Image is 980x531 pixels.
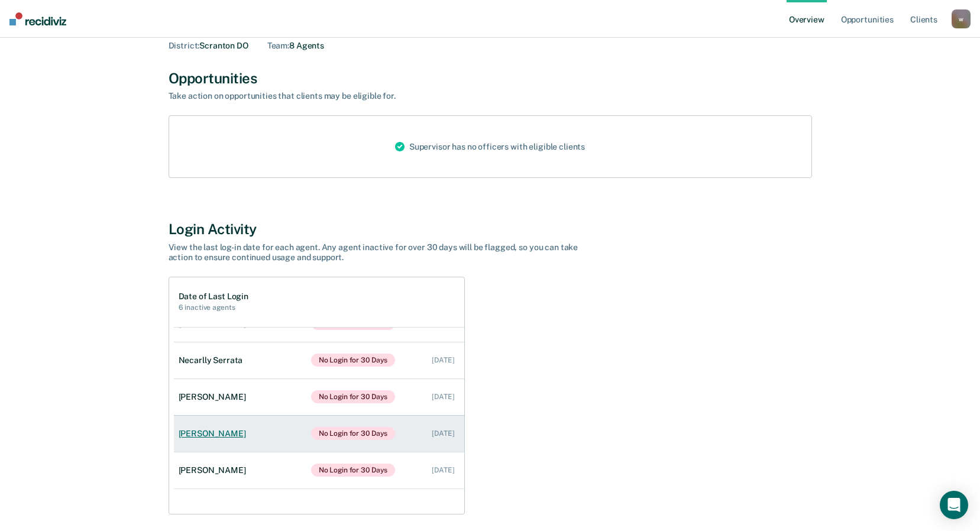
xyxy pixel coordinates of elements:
[311,427,396,440] span: No Login for 30 Days
[179,465,251,475] div: [PERSON_NAME]
[179,429,251,439] div: [PERSON_NAME]
[169,41,248,51] div: Scranton DO
[432,356,454,364] div: [DATE]
[267,41,289,50] span: Team :
[174,342,464,378] a: Necarlly SerrataNo Login for 30 Days [DATE]
[169,221,812,238] div: Login Activity
[311,390,396,403] span: No Login for 30 Days
[386,116,594,177] div: Supervisor has no officers with eligible clients
[174,415,464,452] a: [PERSON_NAME]No Login for 30 Days [DATE]
[311,354,396,367] span: No Login for 30 Days
[169,242,583,263] div: View the last log-in date for each agent. Any agent inactive for over 30 days will be flagged, so...
[179,502,251,512] div: [PERSON_NAME]
[267,41,324,51] div: 8 Agents
[9,12,66,25] img: Recidiviz
[174,452,464,488] a: [PERSON_NAME]No Login for 30 Days [DATE]
[179,303,248,312] h2: 6 inactive agents
[169,41,200,50] span: District :
[952,9,971,28] button: w
[432,503,454,511] div: [DATE]
[169,70,812,87] div: Opportunities
[174,490,464,524] a: [PERSON_NAME] [DATE]
[179,292,248,302] h1: Date of Last Login
[432,466,454,474] div: [DATE]
[179,355,248,365] div: Necarlly Serrata
[432,393,454,401] div: [DATE]
[169,91,583,101] div: Take action on opportunities that clients may be eligible for.
[174,378,464,415] a: [PERSON_NAME]No Login for 30 Days [DATE]
[432,429,454,438] div: [DATE]
[940,491,968,519] div: Open Intercom Messenger
[311,464,396,477] span: No Login for 30 Days
[179,392,251,402] div: [PERSON_NAME]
